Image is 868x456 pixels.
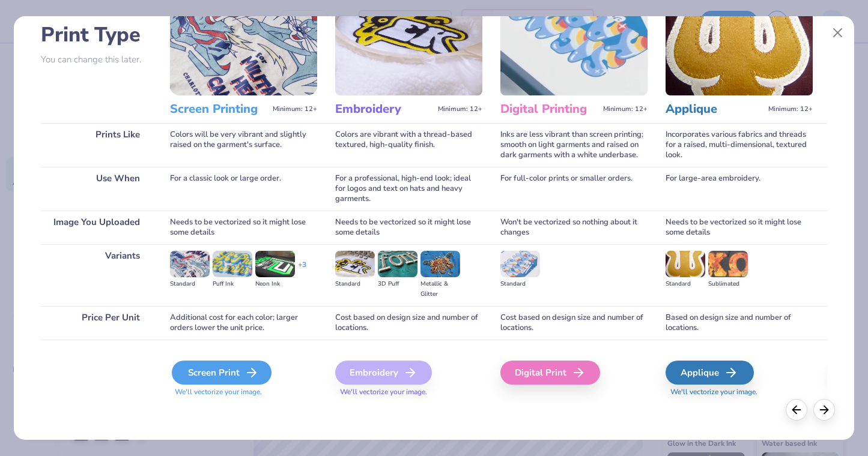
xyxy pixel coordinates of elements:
[500,101,598,117] h3: Digital Printing
[41,167,152,211] div: Use When
[666,387,813,397] span: We'll vectorize your image.
[170,101,268,117] h3: Screen Printing
[41,211,152,244] div: Image You Uploaded
[335,211,482,244] div: Needs to be vectorized so it might lose some details
[213,251,252,277] img: Puff Ink
[335,361,432,385] div: Embroidery
[170,251,210,277] img: Standard
[335,123,482,167] div: Colors are vibrant with a thread-based textured, high-quality finish.
[708,279,748,289] div: Sublimated
[170,306,317,340] div: Additional cost for each color; larger orders lower the unit price.
[255,251,295,277] img: Neon Ink
[438,105,482,113] span: Minimum: 12+
[170,211,317,244] div: Needs to be vectorized so it might lose some details
[708,251,748,277] img: Sublimated
[768,105,813,113] span: Minimum: 12+
[666,306,813,340] div: Based on design size and number of locations.
[500,306,648,340] div: Cost based on design size and number of locations.
[335,167,482,211] div: For a professional, high-end look; ideal for logos and text on hats and heavy garments.
[378,279,417,289] div: 3D Puff
[500,167,648,211] div: For full-color prints or smaller orders.
[603,105,648,113] span: Minimum: 12+
[500,211,648,244] div: Won't be vectorized so nothing about it changes
[41,123,152,167] div: Prints Like
[827,22,849,44] button: Close
[172,361,272,385] div: Screen Print
[420,279,460,299] div: Metallic & Glitter
[335,279,375,289] div: Standard
[170,387,317,397] span: We'll vectorize your image.
[500,123,648,167] div: Inks are less vibrant than screen printing; smooth on light garments and raised on dark garments ...
[666,123,813,167] div: Incorporates various fabrics and threads for a raised, multi-dimensional, textured look.
[666,167,813,211] div: For large-area embroidery.
[666,101,763,117] h3: Applique
[335,101,433,117] h3: Embroidery
[500,279,540,289] div: Standard
[41,55,152,65] p: You can change this later.
[170,123,317,167] div: Colors will be very vibrant and slightly raised on the garment's surface.
[666,279,705,289] div: Standard
[298,260,306,280] div: + 3
[255,279,295,289] div: Neon Ink
[666,211,813,244] div: Needs to be vectorized so it might lose some details
[335,251,375,277] img: Standard
[170,167,317,211] div: For a classic look or large order.
[666,361,754,385] div: Applique
[213,279,252,289] div: Puff Ink
[335,306,482,340] div: Cost based on design size and number of locations.
[335,387,482,397] span: We'll vectorize your image.
[500,361,600,385] div: Digital Print
[273,105,317,113] span: Minimum: 12+
[500,251,540,277] img: Standard
[420,251,460,277] img: Metallic & Glitter
[666,251,705,277] img: Standard
[378,251,417,277] img: 3D Puff
[170,279,210,289] div: Standard
[41,306,152,340] div: Price Per Unit
[41,244,152,306] div: Variants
